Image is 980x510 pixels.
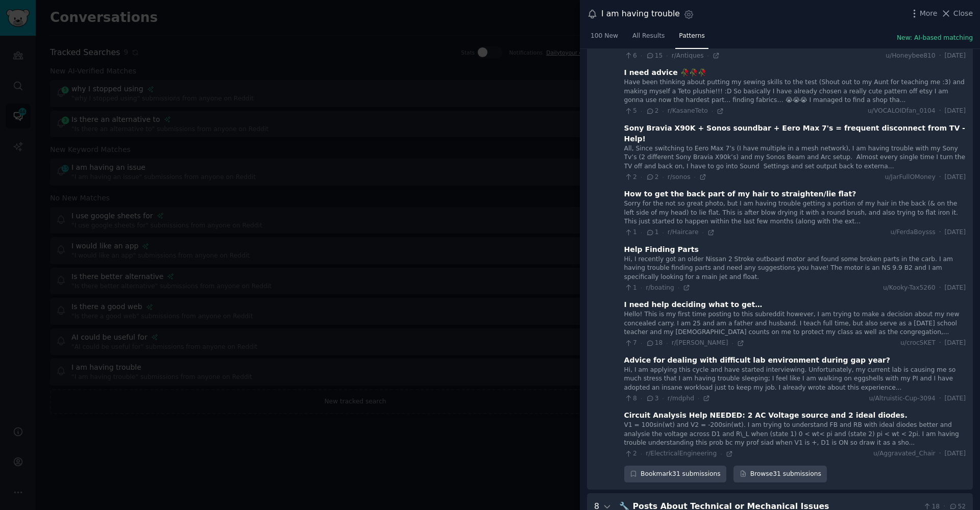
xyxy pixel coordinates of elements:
[666,340,668,347] span: ·
[662,229,664,236] span: ·
[624,299,763,310] div: I need help deciding what to get…
[624,310,966,337] div: Hello! This is my first time posting to this subreddit however, I am trying to make a decision ab...
[624,78,966,105] div: Have been thinking about putting my sewing skills to the test (Shout out to my Aunt for teaching ...
[900,339,936,348] span: u/crocSKET
[624,421,966,448] div: V1 = 100sin(wt) and V2 = -200sin(wt). I am trying to understand FB and RB with ideal diodes bette...
[624,52,637,61] span: 6
[909,8,938,19] button: More
[641,284,642,291] span: ·
[939,339,941,348] span: ·
[668,228,699,236] span: r/Haircare
[678,284,679,291] span: ·
[668,395,694,402] span: r/mdphd
[646,173,658,182] span: 2
[945,52,966,61] span: [DATE]
[720,450,722,457] span: ·
[641,173,642,181] span: ·
[624,67,706,78] div: I need advice 🥀🥀🥀
[624,449,637,458] span: 2
[885,173,935,182] span: u/JarFullOMoney
[641,450,642,457] span: ·
[920,8,938,19] span: More
[624,366,966,393] div: Hi, I am applying this cycle and have started interviewing. Unfortunately, my current lab is caus...
[945,107,966,116] span: [DATE]
[939,284,941,293] span: ·
[668,173,691,181] span: r/sonos
[601,8,680,20] div: I am having trouble
[624,394,637,403] span: 8
[702,229,703,236] span: ·
[624,284,637,293] span: 1
[624,189,856,199] div: How to get the back part of my hair to straighten/lie flat?
[624,144,966,171] div: All, Since switching to Eero Max 7’s (I have multiple in a mesh network), I am having trouble wit...
[672,52,704,59] span: r/Antiques
[646,450,717,457] span: r/ElectricalEngineering
[624,355,890,366] div: Advice for dealing with difficult lab environment during gap year?
[587,28,622,49] a: 100 New
[873,449,936,458] span: u/Aggravated_Chair
[675,28,708,49] a: Patterns
[624,255,966,282] div: Hi, I recently got an older Nissan 2 Stroke outboard motor and found some broken parts in the car...
[641,340,642,347] span: ·
[624,244,699,255] div: Help Finding Parts
[662,108,664,115] span: ·
[624,228,637,237] span: 1
[945,449,966,458] span: [DATE]
[624,107,637,116] span: 5
[641,52,642,59] span: ·
[624,466,727,483] div: Bookmark 31 submissions
[591,32,618,41] span: 100 New
[624,199,966,226] div: Sorry for the not so great photo, but I am having trouble getting a portion of my hair in the bac...
[732,340,733,347] span: ·
[668,107,708,114] span: r/KasaneTeto
[646,52,663,61] span: 15
[939,173,941,182] span: ·
[646,394,658,403] span: 3
[939,107,941,116] span: ·
[624,410,908,421] div: Circuit Analysis Help NEEDED: 2 AC Voltage source and 2 ideal diodes.
[939,449,941,458] span: ·
[694,173,696,181] span: ·
[666,52,668,59] span: ·
[869,394,936,403] span: u/Altruistic-Cup-3094
[886,52,935,61] span: u/Honeybee810
[733,466,827,483] a: Browse31 submissions
[679,32,704,41] span: Patterns
[646,339,663,348] span: 18
[672,339,728,346] span: r/[PERSON_NAME]
[945,228,966,237] span: [DATE]
[939,228,941,237] span: ·
[641,395,642,402] span: ·
[641,108,642,115] span: ·
[883,284,936,293] span: u/Kooky-Tax5260
[945,394,966,403] span: [DATE]
[641,229,642,236] span: ·
[941,8,973,19] button: Close
[646,228,658,237] span: 1
[662,173,664,181] span: ·
[953,8,973,19] span: Close
[897,34,973,43] button: New: AI-based matching
[624,466,727,483] button: Bookmark31 submissions
[646,284,674,291] span: r/boating
[624,339,637,348] span: 7
[939,52,941,61] span: ·
[624,173,637,182] span: 2
[707,52,709,59] span: ·
[945,339,966,348] span: [DATE]
[629,28,668,49] a: All Results
[939,394,941,403] span: ·
[698,395,699,402] span: ·
[662,395,664,402] span: ·
[945,173,966,182] span: [DATE]
[712,108,713,115] span: ·
[890,228,935,237] span: u/FerdaBoysss
[945,284,966,293] span: [DATE]
[632,32,665,41] span: All Results
[624,123,966,144] div: Sony Bravia X90K + Sonos soundbar + Eero Max 7's = frequent disconnect from TV - Help!
[646,107,658,116] span: 2
[868,107,936,116] span: u/VOCALOIDfan_0104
